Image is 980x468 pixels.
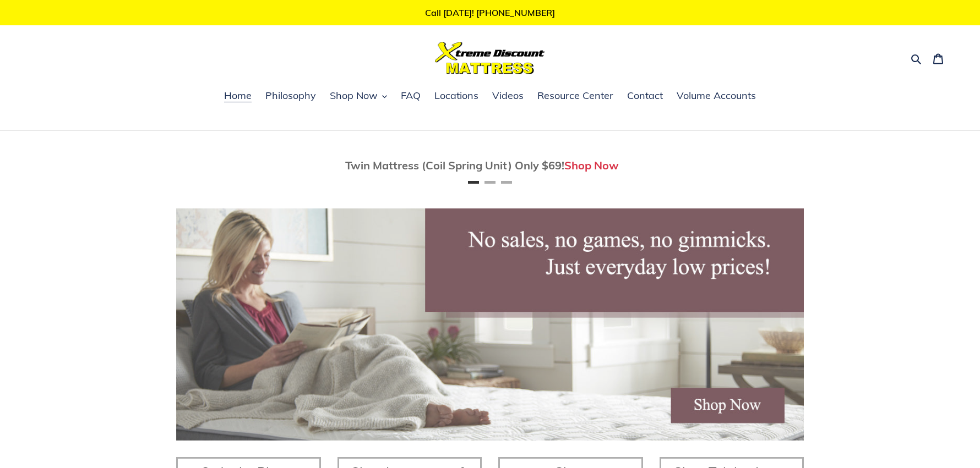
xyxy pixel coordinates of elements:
span: Videos [492,89,524,102]
span: Contact [627,89,663,102]
a: FAQ [395,88,426,104]
span: Resource Center [537,89,613,102]
span: FAQ [401,89,421,102]
span: Shop Now [330,89,378,102]
a: Volume Accounts [671,88,761,104]
a: Shop Now [564,158,619,172]
a: Videos [487,88,529,104]
a: Home [219,88,257,104]
a: Locations [429,88,484,104]
button: Page 3 [501,181,512,184]
span: Twin Mattress (Coil Spring Unit) Only $69! [345,158,564,172]
span: Home [224,89,252,102]
button: Page 1 [468,181,479,184]
a: Resource Center [532,88,619,104]
img: Xtreme Discount Mattress [435,42,545,74]
button: Shop Now [324,88,393,104]
button: Page 2 [484,181,496,184]
span: Volume Accounts [677,89,756,102]
span: Philosophy [265,89,316,102]
a: Philosophy [260,88,322,104]
a: Contact [622,88,668,104]
span: Locations [434,89,478,102]
img: herobannermay2022-1652879215306_1200x.jpg [176,208,804,441]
